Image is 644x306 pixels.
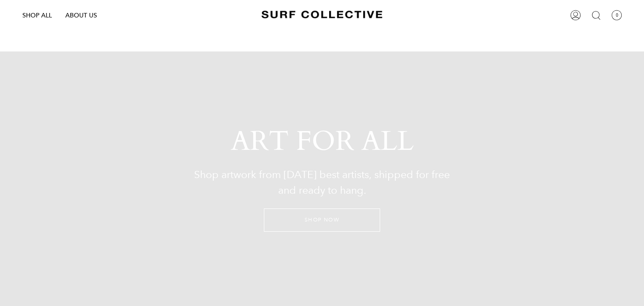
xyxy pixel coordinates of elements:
[264,208,380,232] a: SHOP NOW
[611,10,622,21] span: 0
[262,7,382,23] img: Surf Collective
[65,11,97,19] span: ABOUT US
[188,125,456,158] h2: ART FOR ALL
[22,11,52,19] span: SHOP ALL
[188,167,456,198] p: Shop artwork from [DATE] best artists, shipped for free and ready to hang.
